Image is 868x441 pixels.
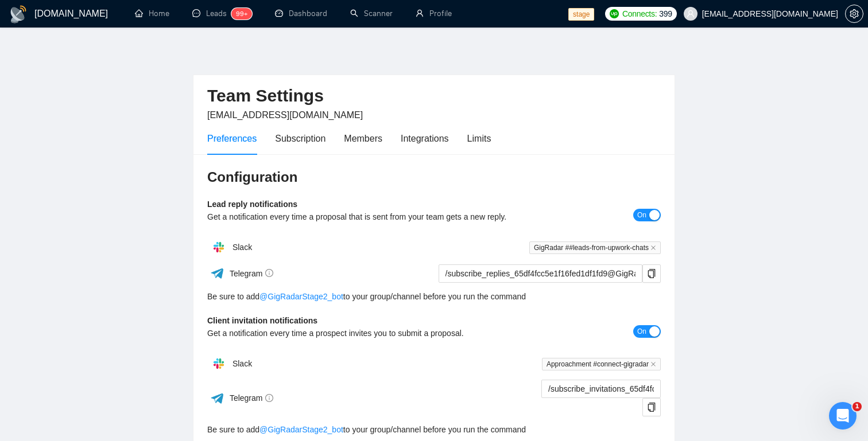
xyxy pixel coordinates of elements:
[231,8,252,19] sup: 99+
[568,8,594,21] span: stage
[210,391,224,405] img: ww3wtPAAAAAElFTkSuQmCC
[207,423,661,436] div: Be sure to add to your group/channel before you run the command
[650,245,656,251] span: close
[542,358,661,370] span: Approachment #connect-gigradar
[643,269,660,278] span: copy
[210,266,224,280] img: ww3wtPAAAAAElFTkSuQmCC
[401,131,449,146] div: Integrations
[230,393,274,403] span: Telegram
[207,210,548,223] div: Get a notification every time a proposal that is sent from your team gets a new reply.
[207,200,297,209] b: Lead reply notifications
[650,361,656,367] span: close
[9,5,28,24] img: logo
[845,5,863,23] button: setting
[659,7,672,20] span: 399
[232,243,252,252] span: Slack
[637,325,646,338] span: On
[642,264,661,283] button: copy
[275,9,327,18] a: dashboardDashboard
[829,402,857,430] iframe: Intercom live chat
[467,131,491,146] div: Limits
[350,9,393,18] a: searchScanner
[643,403,660,412] span: copy
[259,290,343,303] a: @GigRadarStage2_bot
[610,9,619,18] img: upwork-logo.png
[259,423,343,436] a: @GigRadarStage2_bot
[846,9,863,18] span: setting
[416,9,452,18] a: userProfile
[207,168,661,186] h3: Configuration
[642,398,661,416] button: copy
[230,269,274,278] span: Telegram
[207,236,230,259] img: hpQkSZIkSZIkSZIkSZIkSZIkSZIkSZIkSZIkSZIkSZIkSZIkSZIkSZIkSZIkSZIkSZIkSZIkSZIkSZIkSZIkSZIkSZIkSZIkS...
[344,131,382,146] div: Members
[622,7,657,20] span: Connects:
[135,9,169,18] a: homeHome
[275,131,325,146] div: Subscription
[207,327,548,339] div: Get a notification every time a prospect invites you to submit a proposal.
[637,209,646,221] span: On
[265,269,273,277] span: info-circle
[232,359,252,368] span: Slack
[265,394,273,402] span: info-circle
[207,110,363,120] span: [EMAIL_ADDRESS][DOMAIN_NAME]
[207,316,317,325] b: Client invitation notifications
[687,10,695,18] span: user
[207,290,661,303] div: Be sure to add to your group/channel before you run the command
[529,241,661,254] span: GigRadar ##leads-from-upwork-chats
[207,131,257,146] div: Preferences
[845,9,863,18] a: setting
[192,9,252,18] a: messageLeads99+
[207,84,661,108] h2: Team Settings
[207,352,230,375] img: hpQkSZIkSZIkSZIkSZIkSZIkSZIkSZIkSZIkSZIkSZIkSZIkSZIkSZIkSZIkSZIkSZIkSZIkSZIkSZIkSZIkSZIkSZIkSZIkS...
[852,402,862,411] span: 1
